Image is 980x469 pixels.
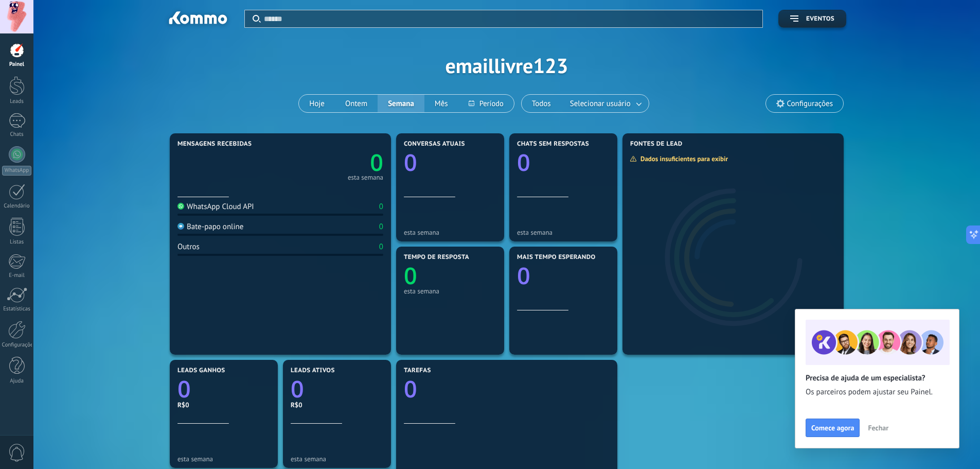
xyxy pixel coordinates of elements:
[458,95,514,112] button: Período
[177,203,184,210] img: WhatsApp Cloud API
[177,222,243,232] div: Bate-papo online
[177,373,270,405] a: 0
[2,61,32,68] div: Painel
[378,95,424,112] button: Semana
[522,95,561,112] button: Todos
[630,154,735,163] div: Dados insuficientes para exibir
[379,202,383,212] div: 0
[177,373,191,405] text: 0
[379,222,383,232] div: 0
[404,373,610,405] a: 0
[517,254,596,261] span: Mais tempo esperando
[404,147,417,178] text: 0
[404,229,496,236] div: esta semana
[806,419,860,437] button: Comece agora
[177,141,252,148] span: Mensagens recebidas
[863,420,893,436] button: Fechar
[2,203,32,210] div: Calendário
[404,287,496,295] div: esta semana
[177,242,200,252] div: Outros
[280,147,383,178] a: 0
[806,373,949,383] h2: Precisa de ajuda de um especialista?
[404,373,417,405] text: 0
[806,15,834,23] span: Eventos
[404,141,465,148] span: Conversas atuais
[2,272,32,279] div: E-mail
[177,367,225,374] span: Leads ganhos
[370,147,383,178] text: 0
[335,95,378,112] button: Ontem
[2,342,32,349] div: Configurações
[348,175,383,180] div: esta semana
[291,401,383,409] div: R$0
[291,455,383,463] div: esta semana
[2,98,32,105] div: Leads
[2,131,32,138] div: Chats
[404,260,417,291] text: 0
[2,378,32,385] div: Ajuda
[517,260,530,291] text: 0
[177,455,270,463] div: esta semana
[177,202,254,212] div: WhatsApp Cloud API
[2,166,31,176] div: WhatsApp
[811,424,854,431] span: Comece agora
[177,223,184,230] img: Bate-papo online
[517,229,610,236] div: esta semana
[404,367,431,374] span: Tarefas
[424,95,458,112] button: Mês
[404,254,469,261] span: Tempo de resposta
[517,141,589,148] span: Chats sem respostas
[787,99,833,108] span: Configurações
[778,10,846,28] button: Eventos
[379,242,383,252] div: 0
[291,373,383,405] a: 0
[517,147,530,178] text: 0
[2,306,32,312] div: Estatísticas
[568,97,633,111] span: Selecionar usuário
[299,95,335,112] button: Hoje
[291,373,304,405] text: 0
[630,141,683,148] span: Fontes de lead
[806,387,949,397] span: Os parceiros podem ajustar seu Painel.
[2,239,32,246] div: Listas
[868,424,888,431] span: Fechar
[561,95,649,112] button: Selecionar usuário
[177,401,270,409] div: R$0
[291,367,335,374] span: Leads ativos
